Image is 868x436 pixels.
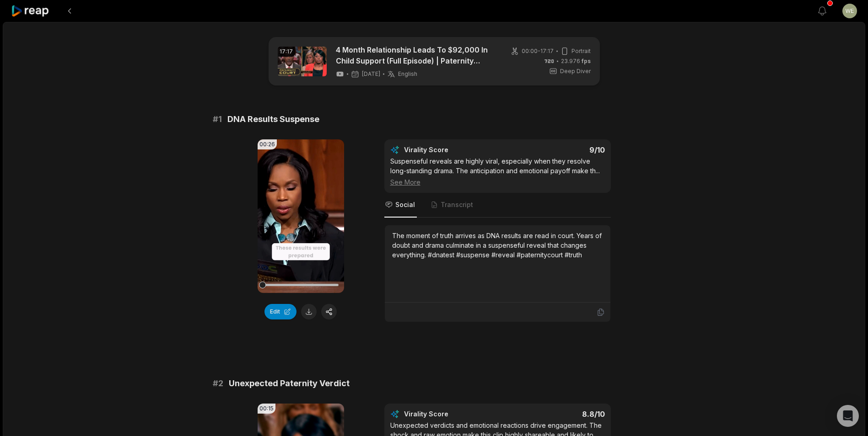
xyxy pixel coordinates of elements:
div: Open Intercom Messenger [837,405,859,427]
span: # 1 [213,113,222,126]
span: 00:00 - 17:17 [522,47,554,55]
div: Virality Score [404,409,502,419]
div: See More [390,177,605,187]
a: 4 Month Relationship Leads To $92,000 In Child Support (Full Episode) | Paternity Court [336,44,494,66]
span: English [398,70,417,78]
div: 9 /10 [507,145,605,154]
span: 23.976 [561,57,591,65]
video: Your browser does not support mp4 format. [258,139,344,293]
span: # 2 [213,377,223,390]
span: Unexpected Paternity Verdict [229,377,350,390]
span: Deep Diver [560,67,591,75]
span: DNA Results Suspense [227,113,319,126]
span: Transcript [441,200,473,209]
div: Suspenseful reveals are highly viral, especially when they resolve long-standing drama. The antic... [390,156,605,187]
nav: Tabs [384,193,611,218]
div: The moment of truth arrives as DNA results are read in court. Years of doubt and drama culminate ... [392,231,603,260]
div: 8.8 /10 [507,409,605,419]
button: Edit [264,304,297,319]
span: Portrait [571,47,591,55]
span: [DATE] [362,70,380,78]
div: Virality Score [404,145,502,154]
span: fps [582,58,591,64]
span: Social [395,200,415,209]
